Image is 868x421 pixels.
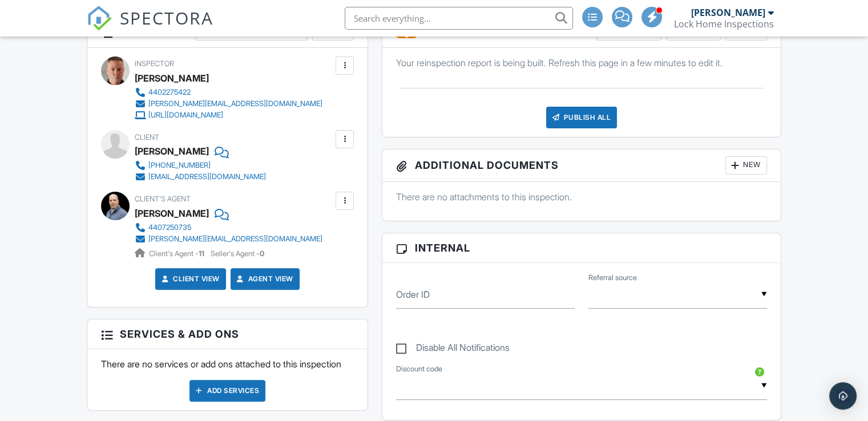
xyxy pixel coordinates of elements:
div: New [725,156,767,175]
a: Client View [159,273,220,285]
span: Client [135,133,159,141]
p: There are no attachments to this inspection. [396,191,767,203]
a: [EMAIL_ADDRESS][DOMAIN_NAME] [135,171,266,183]
span: Inspector [135,59,174,68]
img: The Best Home Inspection Software - Spectora [87,6,112,31]
span: Seller's Agent - [211,249,264,258]
div: There are no services or add ons attached to this inspection [87,349,368,410]
label: Referral source [588,273,637,283]
div: Publish All [546,107,617,128]
div: Add Services [189,380,265,402]
div: [URL][DOMAIN_NAME] [148,111,223,120]
div: [PERSON_NAME] [691,7,765,18]
p: Your reinspection report is being built. Refresh this page in a few minutes to edit it. [396,56,767,69]
span: Client's Agent - [149,249,206,258]
div: [PERSON_NAME] [135,143,209,160]
span: Client's Agent [135,195,191,203]
strong: 0 [260,249,264,258]
div: 4407250735 [148,223,191,232]
a: [PERSON_NAME][EMAIL_ADDRESS][DOMAIN_NAME] [135,98,322,110]
label: Disable All Notifications [396,342,510,357]
h3: Internal [382,233,781,263]
div: [PERSON_NAME][EMAIL_ADDRESS][DOMAIN_NAME] [148,234,322,244]
div: Lock Home Inspections [674,18,774,30]
label: Discount code [396,364,442,374]
a: [PERSON_NAME] [135,205,209,222]
div: Open Intercom Messenger [829,382,857,410]
label: Order ID [396,288,430,301]
a: 4407250735 [135,222,322,233]
a: [PHONE_NUMBER] [135,160,266,171]
a: [PERSON_NAME][EMAIL_ADDRESS][DOMAIN_NAME] [135,233,322,245]
div: [PERSON_NAME] [135,70,209,87]
strong: 11 [199,249,204,258]
div: [PHONE_NUMBER] [148,161,211,170]
a: Agent View [235,273,293,285]
input: Search everything... [345,7,573,30]
a: SPECTORA [87,15,213,39]
h3: Services & Add ons [87,319,368,349]
a: [URL][DOMAIN_NAME] [135,110,322,121]
div: 4402275422 [148,88,191,97]
span: SPECTORA [120,6,213,30]
h3: Additional Documents [382,149,781,182]
div: [EMAIL_ADDRESS][DOMAIN_NAME] [148,172,266,181]
div: [PERSON_NAME][EMAIL_ADDRESS][DOMAIN_NAME] [148,99,322,108]
a: 4402275422 [135,87,322,98]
